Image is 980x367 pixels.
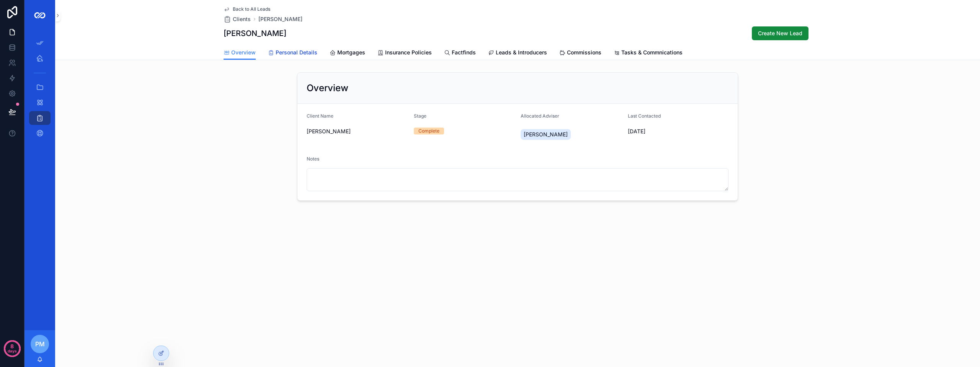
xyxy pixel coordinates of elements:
p: 8 [10,342,14,350]
h2: Overview [307,82,348,94]
div: scrollable content [24,31,55,150]
a: Insurance Policies [377,46,432,61]
span: Last Contacted [628,113,661,119]
span: Allocated Adviser [521,113,559,119]
button: Create New Lead [752,26,808,40]
span: Stage [414,113,426,119]
div: Complete [418,128,439,134]
a: Clients [224,15,251,23]
a: Personal Details [268,46,317,61]
span: Leads & Introducers [496,49,547,56]
a: [PERSON_NAME] [258,15,302,23]
span: Clients [233,15,251,23]
a: Leads & Introducers [488,46,547,61]
a: Tasks & Commnications [614,46,683,61]
a: Overview [224,46,256,60]
a: Commissions [559,46,601,61]
span: [PERSON_NAME] [524,131,568,138]
a: Factfinds [444,46,476,61]
span: Tasks & Commnications [621,49,683,56]
span: Overview [231,49,256,56]
span: PM [35,339,45,349]
a: Mortgages [330,46,365,61]
img: App logo [34,9,46,21]
span: Personal Details [276,49,317,56]
span: Mortgages [337,49,365,56]
span: Insurance Policies [385,49,432,56]
h1: [PERSON_NAME] [224,28,286,39]
span: Back to All Leads [233,6,270,12]
span: Commissions [567,49,601,56]
span: Create New Lead [758,29,802,37]
span: Client Name [307,113,333,119]
span: Notes [307,156,319,162]
p: days [8,346,17,356]
a: Back to All Leads [224,6,270,12]
span: [PERSON_NAME] [307,128,408,135]
span: Factfinds [452,49,476,56]
span: [DATE] [628,128,729,135]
